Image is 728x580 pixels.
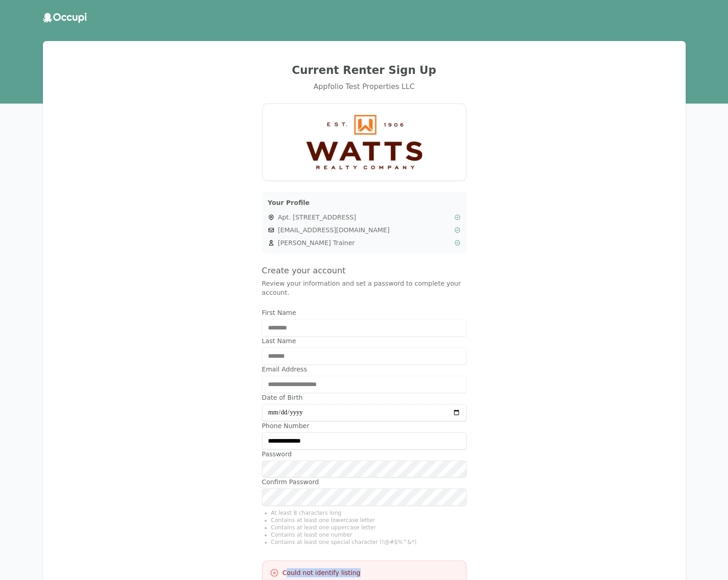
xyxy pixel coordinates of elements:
[271,538,466,546] li: Contains at least one special character (!@#$%^&*)
[262,421,466,430] label: Phone Number
[262,264,466,277] h4: Create your account
[262,477,466,486] label: Confirm Password
[306,115,422,169] img: Watts Realty
[54,63,675,78] h2: Current Renter Sign Up
[262,365,466,374] label: Email Address
[262,336,466,345] label: Last Name
[278,225,450,235] span: [EMAIL_ADDRESS][DOMAIN_NAME]
[278,238,450,247] span: [PERSON_NAME] Trainer
[54,81,675,92] div: Appfolio Test Properties LLC
[268,198,461,207] h3: Your Profile
[278,213,450,222] span: Apt. [STREET_ADDRESS]
[262,393,466,402] label: Date of Birth
[271,524,466,531] li: Contains at least one uppercase letter
[262,449,466,459] label: Password
[271,531,466,538] li: Contains at least one number
[271,509,466,517] li: At least 8 characters long
[271,517,466,524] li: Contains at least one lowercase letter
[262,279,466,297] p: Review your information and set a password to complete your account.
[283,568,361,577] h3: Could not identify listing
[262,308,466,317] label: First Name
